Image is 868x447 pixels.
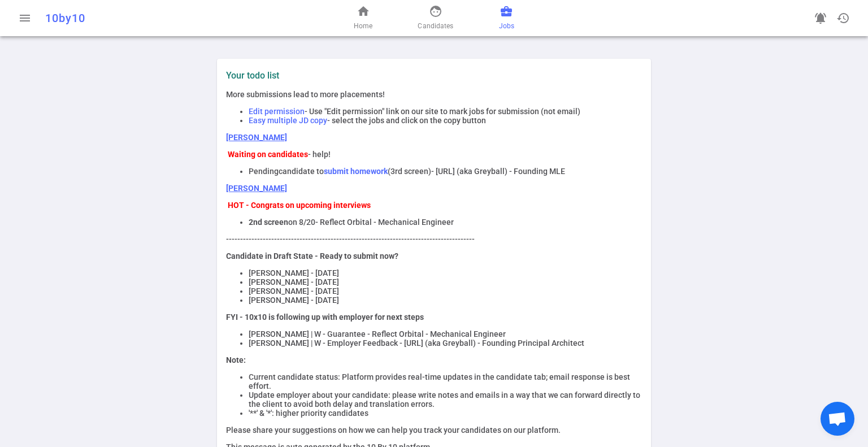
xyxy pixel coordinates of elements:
li: '**' & '*': higher priority candidates [249,409,642,418]
li: [PERSON_NAME] - [DATE] [249,296,642,305]
span: - help! [308,150,331,159]
span: menu [18,11,32,25]
p: ---------------------------------------------------------------------------------------- [226,235,642,244]
span: - select the jobs and click on the copy button [327,116,486,125]
a: [PERSON_NAME] [226,133,287,142]
strong: 2nd screen [249,218,288,227]
li: Current candidate status: Platform provides real-time updates in the candidate tab; email respons... [249,372,642,390]
span: Easy multiple JD copy [249,116,327,125]
span: Home [354,20,372,32]
div: 10by10 [45,11,285,25]
li: [PERSON_NAME] - [DATE] [249,268,642,277]
strong: submit homework [324,167,388,176]
span: home [357,5,370,18]
button: Open menu [14,7,36,29]
span: Pending [249,167,279,176]
p: Please share your suggestions on how we can help you track your candidates on our platform. [226,426,642,435]
a: [PERSON_NAME] [226,184,287,193]
li: [PERSON_NAME] - [DATE] [249,287,642,296]
a: Home [354,5,372,32]
a: Open chat [821,402,854,436]
a: Candidates [418,5,453,32]
span: More submissions lead to more placements! [226,90,385,99]
span: - Use "Edit permission" link on our site to mark jobs for submission (not email) [305,107,580,116]
strong: Waiting on candidates [228,150,308,159]
span: - [URL] (aka Greyball) - Founding MLE [431,167,565,176]
a: Go to see announcements [809,7,832,29]
a: Jobs [499,5,514,32]
span: history [836,11,850,25]
strong: Note: [226,355,246,364]
li: [PERSON_NAME] | W - Guarantee - Reflect Orbital - Mechanical Engineer [249,329,642,338]
span: on 8/20 [288,218,315,227]
span: - Reflect Orbital - Mechanical Engineer [315,218,454,227]
span: Candidates [418,20,453,32]
label: Your todo list [226,70,642,81]
span: business_center [500,5,513,18]
li: Update employer about your candidate: please write notes and emails in a way that we can forward ... [249,390,642,409]
li: [PERSON_NAME] - [DATE] [249,277,642,287]
span: Edit permission [249,107,305,116]
strong: Candidate in Draft State - Ready to submit now? [226,251,398,261]
li: [PERSON_NAME] | W - Employer Feedback - [URL] (aka Greyball) - Founding Principal Architect [249,338,642,348]
span: notifications_active [814,11,827,25]
button: Open history [832,7,854,29]
strong: FYI - 10x10 is following up with employer for next steps [226,313,424,322]
span: (3rd screen) [388,167,431,176]
span: face [429,5,442,18]
strong: HOT - Congrats on upcoming interviews [228,201,371,210]
span: candidate to [279,167,324,176]
span: Jobs [499,20,514,32]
